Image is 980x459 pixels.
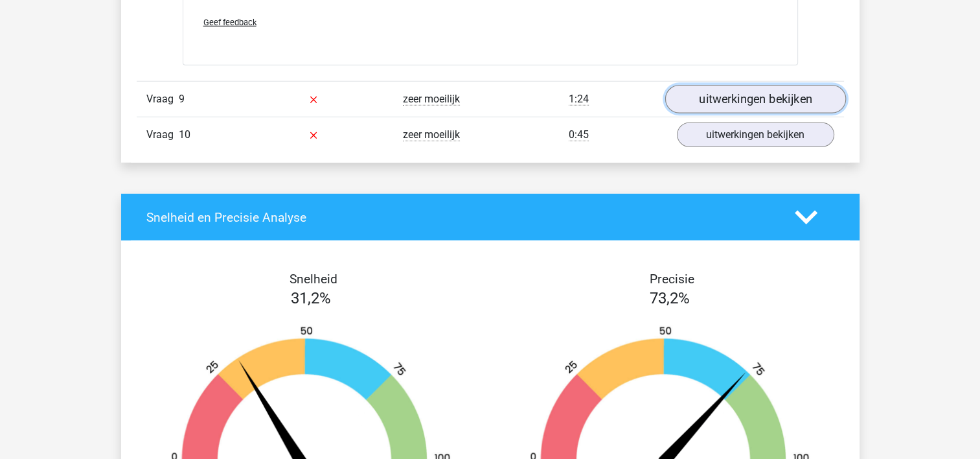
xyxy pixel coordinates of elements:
span: 0:45 [569,128,589,141]
span: Vraag [146,91,179,107]
span: Vraag [146,127,179,143]
span: 1:24 [569,93,589,106]
a: uitwerkingen bekijken [665,85,845,113]
h4: Snelheid en Precisie Analyse [146,210,775,225]
h4: Precisie [505,272,839,287]
span: 73,2% [650,289,690,307]
span: zeer moeilijk [403,128,460,141]
span: 10 [179,128,190,141]
span: Geef feedback [203,18,256,27]
span: zeer moeilijk [403,93,460,106]
span: 31,2% [291,289,331,307]
a: uitwerkingen bekijken [677,123,834,147]
h4: Snelheid [146,272,481,287]
span: 9 [179,93,185,105]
